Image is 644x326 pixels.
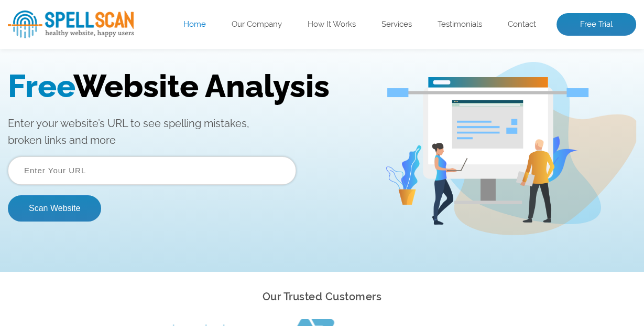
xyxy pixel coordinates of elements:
[8,131,296,160] input: Enter Your URL
[8,10,134,38] img: spellScan
[8,170,101,196] button: Scan Website
[232,19,282,30] a: Our Company
[8,288,636,306] h2: Our Trusted Customers
[556,13,636,36] a: Free Trial
[8,43,73,79] span: Free
[8,90,369,123] p: Enter your website’s URL to see spelling mistakes, broken links and more
[508,19,536,30] a: Contact
[308,19,356,30] a: How It Works
[381,19,412,30] a: Services
[8,43,369,79] h1: Website Analysis
[183,19,206,30] a: Home
[438,19,482,30] a: Testimonials
[387,63,588,72] img: Free Webiste Analysis
[385,37,636,209] img: Free Webiste Analysis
